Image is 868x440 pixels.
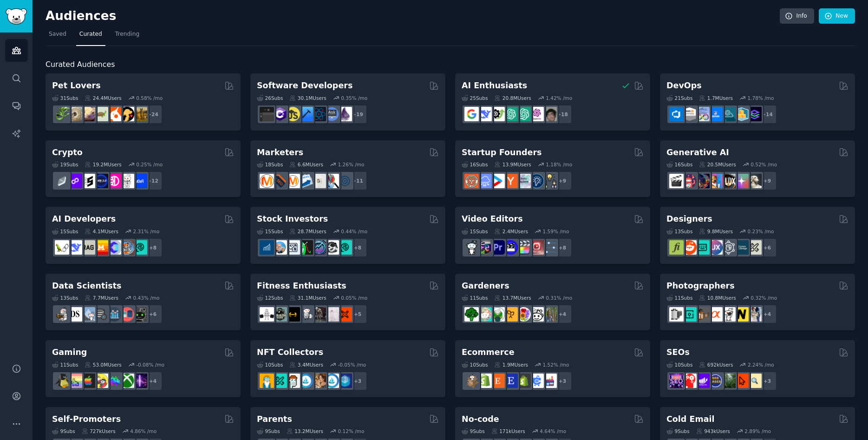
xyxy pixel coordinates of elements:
img: 0xPolygon [68,174,82,188]
h2: Software Developers [257,80,352,92]
img: software [260,107,274,121]
img: AWS_Certified_Experts [682,107,697,121]
div: 13 Sub s [666,228,692,235]
div: 18 Sub s [257,161,283,168]
img: learnjavascript [286,107,300,121]
div: 9 Sub s [52,428,75,434]
div: 3.4M Users [289,361,323,368]
div: 10 Sub s [462,361,488,368]
img: Etsy [490,374,505,388]
img: WeddingPhotography [747,307,762,322]
img: cockatiel [107,107,121,121]
img: content_marketing [260,174,274,188]
img: dalle2 [682,174,697,188]
div: 13 Sub s [52,295,78,301]
div: + 18 [553,105,572,124]
img: SEO_cases [708,374,723,388]
div: 53.0M Users [85,361,121,368]
img: elixir [338,107,352,121]
img: Youtubevideo [529,240,544,255]
img: MarketingResearch [325,174,339,188]
img: fitness30plus [312,307,326,322]
img: NFTMarketplace [273,374,287,388]
div: + 4 [143,371,163,391]
div: 25 Sub s [462,95,488,101]
div: + 3 [348,371,367,391]
img: Docker_DevOps [695,107,710,121]
div: + 14 [757,105,777,124]
img: statistics [81,307,95,322]
img: growmybusiness [542,174,557,188]
span: Trending [115,30,139,39]
img: gamers [107,374,121,388]
img: ethstaker [81,174,95,188]
img: AskComputerScience [325,107,339,121]
div: + 6 [757,238,777,257]
img: SEO_Digital_Marketing [669,374,684,388]
img: userexperience [721,240,736,255]
h2: DevOps [666,80,702,92]
div: 6.6M Users [289,161,323,168]
div: 1.26 % /mo [338,161,365,168]
a: Info [780,8,814,24]
img: deepdream [695,174,710,188]
div: + 24 [143,105,163,124]
img: TwitchStreaming [133,374,147,388]
div: 0.31 % /mo [546,295,572,301]
img: StocksAndTrading [312,240,326,255]
div: 9 Sub s [666,428,690,434]
img: finalcutpro [516,240,531,255]
img: DigitalItems [338,374,352,388]
div: 2.4M Users [494,228,528,235]
div: 1.7M Users [699,95,733,101]
img: platformengineering [721,107,736,121]
img: TechSEO [682,374,697,388]
img: swingtrading [325,240,339,255]
img: web3 [94,174,108,188]
img: Nikon [734,307,749,322]
img: vegetablegardening [464,307,479,322]
img: OnlineMarketing [338,174,352,188]
img: succulents [477,307,492,322]
h2: SEOs [666,347,690,358]
img: GoogleSearchConsole [734,374,749,388]
img: shopify [477,374,492,388]
div: 20.5M Users [699,161,736,168]
img: llmops [120,240,134,255]
div: 0.35 % /mo [341,95,367,101]
div: 13.9M Users [494,161,531,168]
img: UI_Design [695,240,710,255]
div: 11 Sub s [52,361,78,368]
span: Curated Audiences [46,59,115,71]
div: 0.05 % /mo [341,295,367,301]
img: seogrowth [695,374,710,388]
img: SonyAlpha [708,307,723,322]
img: dividends [260,240,274,255]
img: typography [669,240,684,255]
img: DeepSeek [477,107,492,121]
img: MistralAI [94,240,108,255]
div: 26 Sub s [257,95,283,101]
img: Trading [299,240,313,255]
img: UrbanGardening [529,307,544,322]
div: 10 Sub s [666,361,692,368]
div: 7.7M Users [85,295,118,301]
img: weightroom [299,307,313,322]
div: 2.24 % /mo [748,361,774,368]
img: defi_ [133,174,147,188]
div: + 8 [348,238,367,257]
img: SavageGarden [490,307,505,322]
img: flowers [516,307,531,322]
h2: Parents [257,414,292,425]
div: 9.8M Users [699,228,733,235]
h2: Gaming [52,347,87,358]
div: 1.9M Users [494,361,528,368]
img: NFTmarket [286,374,300,388]
img: analytics [107,307,121,322]
img: technicalanalysis [338,240,352,255]
div: 15 Sub s [462,228,488,235]
img: GummySearch logo [6,8,27,25]
h2: Gardeners [462,280,509,292]
img: ycombinator [503,174,518,188]
div: 0.25 % /mo [136,161,163,168]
